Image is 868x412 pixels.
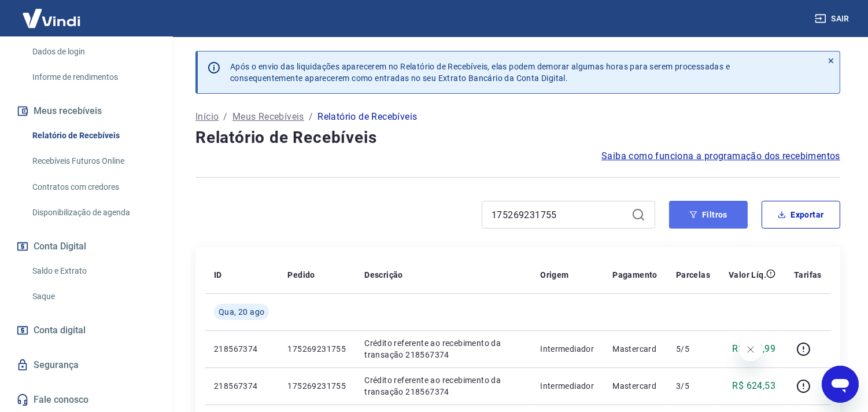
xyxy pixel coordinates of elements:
[739,338,762,361] iframe: Fechar mensagem
[540,343,594,355] p: Intermediador
[34,322,86,339] span: Conta digital
[28,65,159,89] a: Informe de rendimentos
[214,380,269,392] p: 218567374
[669,201,748,229] button: Filtros
[14,352,159,378] a: Segurança
[28,124,159,148] a: Relatório de Recebíveis
[676,343,710,355] p: 5/5
[28,285,159,308] a: Saque
[733,379,776,393] p: R$ 624,53
[492,206,627,223] input: Busque pelo número do pedido
[219,306,264,318] span: Qua, 20 ago
[195,126,840,149] h4: Relatório de Recebíveis
[28,149,159,173] a: Recebíveis Futuros Online
[676,269,710,281] p: Parcelas
[822,366,859,403] iframe: Botão para abrir a janela de mensagens
[223,110,227,124] p: /
[232,110,304,124] a: Meus Recebíveis
[28,201,159,225] a: Disponibilização de agenda
[364,337,522,360] p: Crédito referente ao recebimento da transação 218567374
[812,8,854,30] button: Sair
[28,175,159,199] a: Contratos com credores
[612,343,658,355] p: Mastercard
[601,149,840,163] a: Saiba como funciona a programação dos recebimentos
[612,380,658,392] p: Mastercard
[28,40,159,64] a: Dados de login
[540,380,594,392] p: Intermediador
[540,269,568,281] p: Origem
[364,374,522,398] p: Crédito referente ao recebimento da transação 218567374
[195,110,219,124] a: Início
[14,318,159,343] a: Conta digital
[317,110,417,124] p: Relatório de Recebíveis
[729,269,766,281] p: Valor Líq.
[612,269,658,281] p: Pagamento
[733,342,776,356] p: R$ 577,99
[7,8,97,17] span: Olá! Precisa de ajuda?
[230,61,730,84] p: Após o envio das liquidações aparecerem no Relatório de Recebíveis, elas podem demorar algumas ho...
[28,259,159,283] a: Saldo e Extrato
[287,269,315,281] p: Pedido
[794,269,822,281] p: Tarifas
[214,269,222,281] p: ID
[14,1,89,36] img: Vindi
[287,380,346,392] p: 175269231755
[14,234,159,259] button: Conta Digital
[309,110,313,124] p: /
[214,343,269,355] p: 218567374
[762,201,840,229] button: Exportar
[14,98,159,124] button: Meus recebíveis
[676,380,710,392] p: 3/5
[287,343,346,355] p: 175269231755
[364,269,403,281] p: Descrição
